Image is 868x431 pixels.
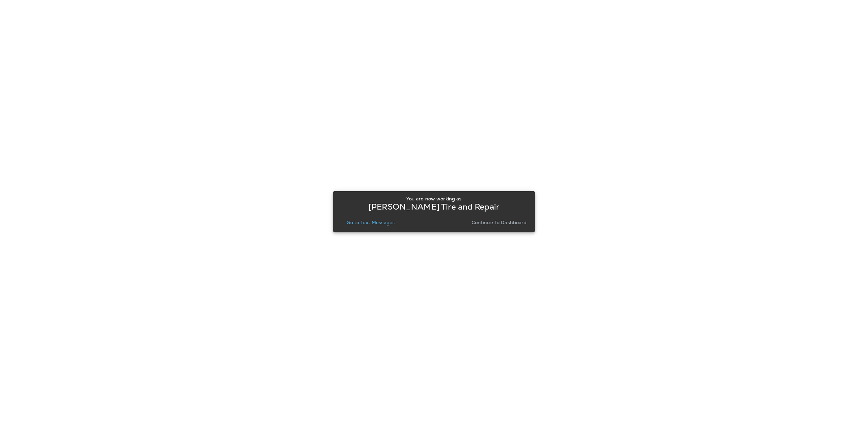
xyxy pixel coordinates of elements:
[344,218,397,227] button: Go to Text Messages
[369,204,499,210] p: [PERSON_NAME] Tire and Repair
[469,218,530,227] button: Continue to Dashboard
[472,220,527,225] p: Continue to Dashboard
[347,220,395,225] p: Go to Text Messages
[406,196,461,201] p: You are now working as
